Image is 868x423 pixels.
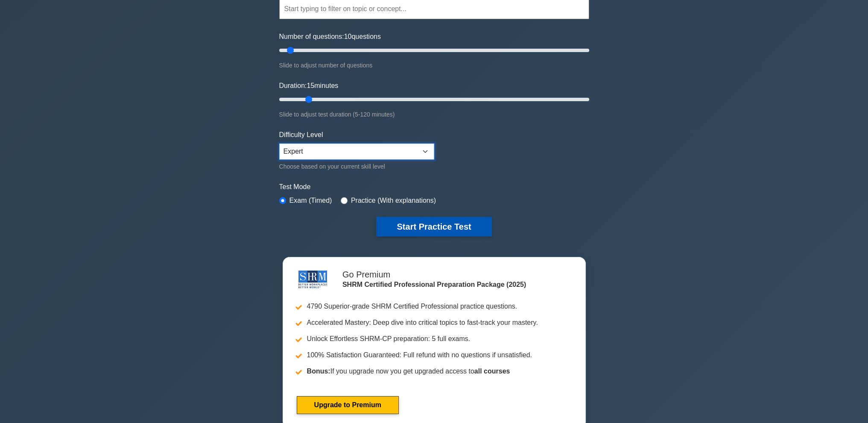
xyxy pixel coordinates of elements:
[307,82,314,89] span: 15
[376,217,491,236] button: Start Practice Test
[279,32,381,42] label: Number of questions: questions
[351,195,436,206] label: Practice (With explanations)
[279,81,339,91] label: Duration: minutes
[289,195,332,206] label: Exam (Timed)
[344,33,352,40] span: 10
[279,182,589,192] label: Test Mode
[279,161,434,172] div: Choose based on your current skill level
[279,130,323,140] label: Difficulty Level
[279,109,589,120] div: Slide to adjust test duration (5-120 minutes)
[279,60,589,70] div: Slide to adjust number of questions
[297,396,399,414] a: Upgrade to Premium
